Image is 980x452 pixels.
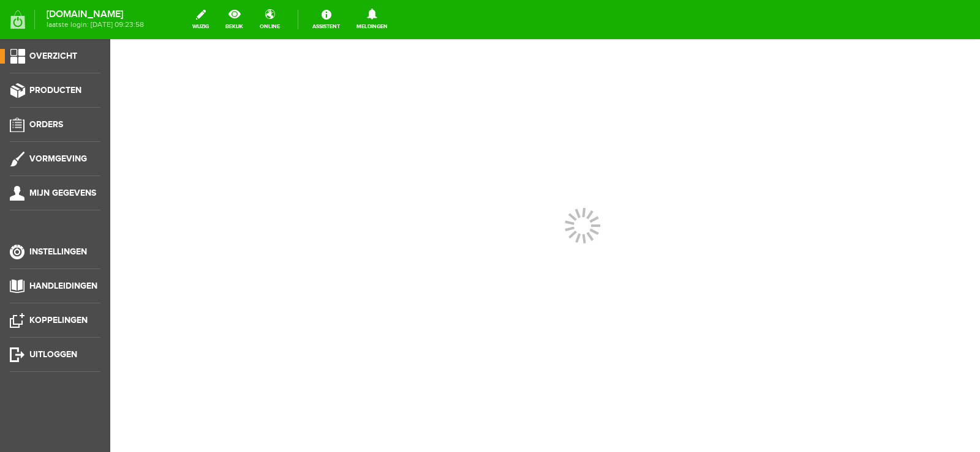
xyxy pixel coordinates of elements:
[29,246,87,257] span: Instellingen
[218,6,251,33] a: bekijk
[47,21,144,28] span: laatste login: [DATE] 09:23:58
[252,6,287,33] a: online
[29,188,96,198] span: Mijn gegevens
[29,119,63,130] span: Orders
[29,51,77,61] span: Overzicht
[29,154,87,164] span: Vormgeving
[29,281,97,291] span: Handleidingen
[185,6,216,33] a: wijzig
[305,6,347,33] a: Assistent
[29,349,77,360] span: Uitloggen
[349,6,395,33] a: Meldingen
[29,315,88,325] span: Koppelingen
[47,11,144,18] strong: [DOMAIN_NAME]
[29,85,81,95] span: Producten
